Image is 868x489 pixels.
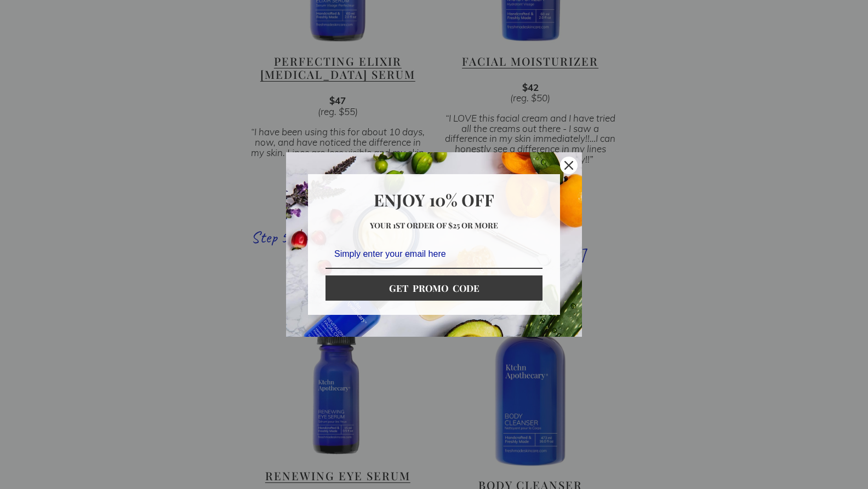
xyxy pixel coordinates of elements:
button: Close [556,152,582,179]
input: Email field [325,240,542,269]
button: GET PROMO CODE [325,275,542,301]
strong: Enjoy 10% OFF [374,189,494,211]
svg: close icon [564,161,573,170]
strong: Your 1st order of $25 or more [370,220,498,231]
